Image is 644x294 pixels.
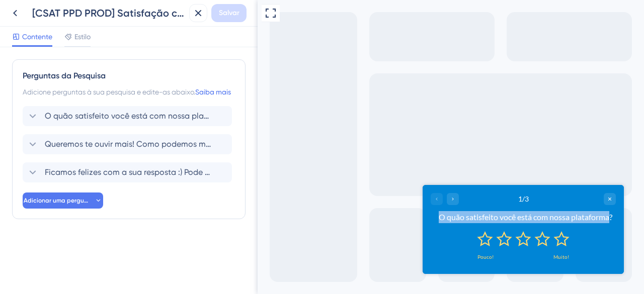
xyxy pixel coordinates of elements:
[211,4,247,22] button: Salvar
[23,88,195,96] font: Adicione perguntas à sua pesquisa e edite-as abaixo.
[45,139,327,149] font: Queremos te ouvir mais! Como podemos melhorar a plataforma para você?
[219,9,239,17] font: Salvar
[23,192,103,209] button: Adicionar uma pergunta
[195,88,231,96] a: Saiba mais
[24,197,94,204] font: Adicionar uma pergunta
[45,111,238,121] font: O quão satisfeito você está com nossa plataforma?
[74,33,91,41] font: Estilo
[22,33,52,41] font: Contente
[23,71,106,80] font: Perguntas da Pesquisa
[45,167,408,177] font: Ficamos felizes com a sua resposta :) Pode nos dizer o que você mais gosta na nossa Plataforma?
[165,185,366,274] iframe: Pesquisa de orientação ao usuário
[32,7,234,19] font: [CSAT PPD PROD] Satisfação com produto.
